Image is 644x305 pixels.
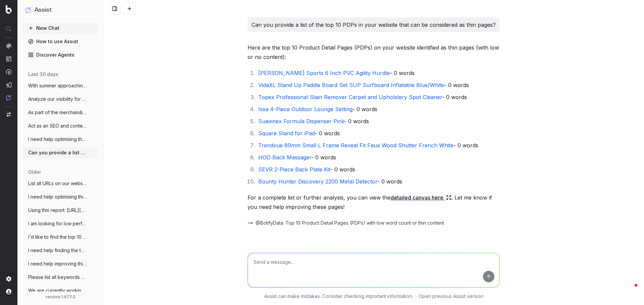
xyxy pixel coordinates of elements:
[258,142,453,149] a: Trendvue 89mm Small L Frame Reveal Fit Faux Wood Shutter French White
[28,169,41,175] span: older
[264,293,413,300] p: Assist can make mistakes. Consider checking important information.
[28,96,87,102] span: Analyze our visibility for "iPhone 17" i
[23,218,98,229] button: I am looking for low performing PDPs on
[23,245,98,256] button: I need help finding the top 10 PDPs on m
[258,82,444,88] a: VidaXL Stand Up Paddle Board Set SUP Surfboard Inflatable Blue/White
[28,234,87,240] span: I'd like to find the top 10 PDPs we have
[248,193,500,212] p: For a complete list or further analysis, you can view the . Let me know if you need help improvin...
[256,220,444,226] span: @BotifyData: Top 10 Product Detail Pages (PDPs) with low word count or thin content
[256,117,500,126] li: - 0 words
[28,247,87,254] span: I need help finding the top 10 PDPs on m
[23,94,98,104] button: Analyze our visibility for "iPhone 17" i
[256,165,500,174] li: - 0 words
[28,71,58,78] span: last 30 days
[256,92,500,102] li: - 0 words
[258,94,442,100] a: Topex Professional Stain Remover Carpet and Upholstery Spot Cleaner
[419,293,483,300] a: Open previous Assist version
[28,220,87,227] span: I am looking for low performing PDPs on
[256,104,500,114] li: - 0 words
[23,134,98,145] button: I need help optimising the content for t
[23,80,98,91] button: With summer approaching, we have a stron
[256,141,500,150] li: - 0 words
[256,177,500,186] li: - 0 words
[23,36,98,47] a: How to use Assist
[28,149,87,156] span: Can you provide a list of the top 10 PDP
[256,80,500,90] li: - 0 words
[6,276,11,282] img: Setting
[6,56,11,62] img: Intelligence
[258,130,315,137] a: Square Stand for iPad
[258,118,344,125] a: Suavinex Formula Dispenser Pink
[258,70,390,76] a: [PERSON_NAME] Sports 6 Inch PVC Agility Hurdle
[621,282,637,298] iframe: Intercom live chat
[28,123,87,129] span: Act as an SEO and content expert. This P
[28,260,87,267] span: I need help improving this page https://
[28,180,87,187] span: List all URLs on our website that are re
[23,121,98,131] button: Act as an SEO and content expert. This P
[248,43,500,62] p: Here are the top 10 Product Detail Pages (PDPs) on your website identified as thin pages (with lo...
[25,5,95,15] button: Assist
[23,50,98,60] a: Discover Agents
[252,20,496,29] p: Can you provide a list of the top 10 PDPs in your website that can be considered as thin pages?
[23,192,98,202] button: I need help optimising this page: https:
[25,294,95,300] div: version: 1.677.0
[256,153,500,162] li: - 0 words
[258,106,353,112] a: Issa 4-Piece Outdoor Lounge Setting
[258,166,330,173] a: SEVR 2-Piece Back Plate Kit
[256,129,500,138] li: - 0 words
[23,258,98,269] button: I need help improving this page https://
[23,232,98,242] button: I'd like to find the top 10 PDPs we have
[28,136,87,143] span: I need help optimising the content for t
[7,112,11,117] img: Switch project
[6,5,12,14] img: Botify logo
[23,178,98,189] button: List all URLs on our website that are re
[28,274,87,281] span: Please list all keywords our website is
[25,7,32,13] img: Assist
[23,205,98,216] button: Using this report: [URL][DOMAIN_NAME]
[258,178,377,185] a: Bounty Hunter Discovery 2200 Metal Detector
[258,154,311,161] a: HOD Back Massager
[248,220,452,226] button: @BotifyData: Top 10 Product Detail Pages (PDPs) with low word count or thin content
[23,272,98,283] button: Please list all keywords our website is
[28,82,87,89] span: With summer approaching, we have a stron
[28,194,87,200] span: I need help optimising this page: https:
[28,109,87,116] span: As part of the merchandising team, I wou
[6,69,11,75] img: Activation
[6,43,11,49] img: Analytics
[390,193,451,202] a: detailed canvas here
[23,23,98,33] button: New Chat
[28,287,87,294] span: We are currently working on optimising s
[28,207,87,214] span: Using this report: [URL][DOMAIN_NAME]
[23,285,98,296] button: We are currently working on optimising s
[6,289,11,294] img: My account
[23,107,98,118] button: As part of the merchandising team, I wou
[256,68,500,78] li: - 0 words
[34,5,52,15] h1: Assist
[23,147,98,158] button: Can you provide a list of the top 10 PDP
[6,82,11,87] img: Studio
[6,95,11,100] img: Assist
